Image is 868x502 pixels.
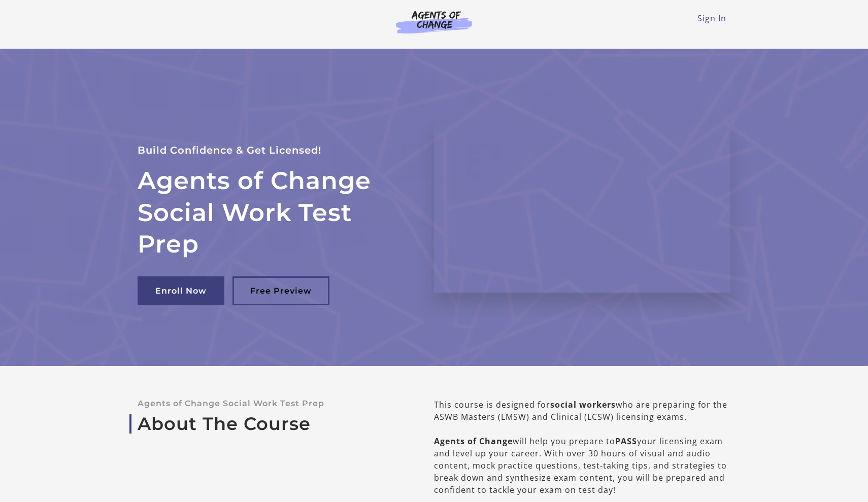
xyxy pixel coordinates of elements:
[385,10,483,33] img: Agents of Change Logo
[615,436,637,447] b: PASS
[138,399,402,408] p: Agents of Change Social Work Test Prep
[434,436,513,447] b: Agents of Change
[138,165,410,260] h2: Agents of Change Social Work Test Prep
[550,399,616,410] b: social workers
[138,276,224,305] a: Enroll Now
[138,413,402,435] a: About The Course
[697,13,726,24] a: Sign In
[232,276,329,305] a: Free Preview
[138,142,410,159] p: Build Confidence & Get Licensed!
